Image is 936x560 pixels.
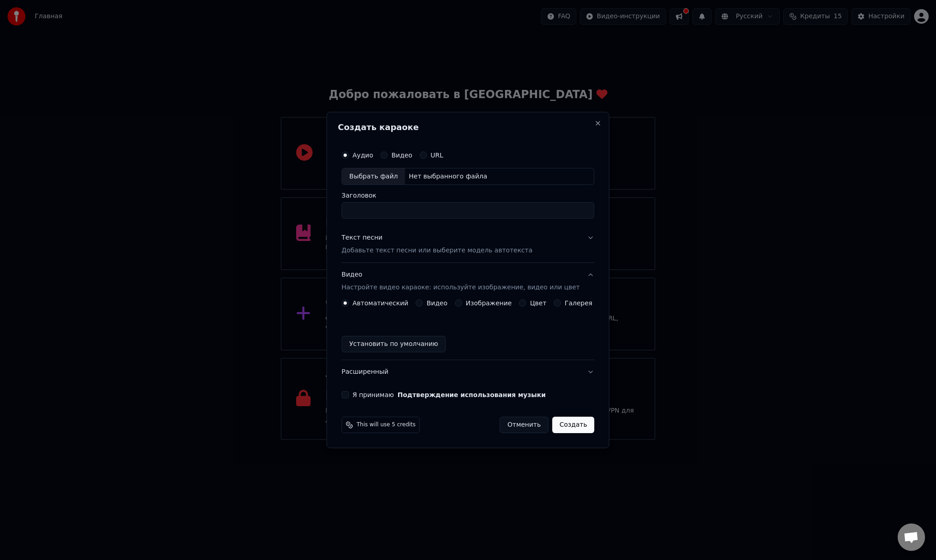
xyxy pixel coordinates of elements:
button: Создать [552,417,594,433]
div: Видео [341,271,580,293]
div: Выбрать файл [342,168,405,185]
p: Настройте видео караоке: используйте изображение, видео или цвет [341,283,580,292]
button: ВидеоНастройте видео караоке: используйте изображение, видео или цвет [341,263,594,300]
label: URL [431,152,443,158]
div: Нет выбранного файла [405,172,491,181]
label: Аудио [352,152,373,158]
span: This will use 5 credits [356,421,415,429]
label: Я принимаю [352,392,546,398]
label: Видео [426,300,447,306]
label: Видео [391,152,412,158]
button: Отменить [500,417,548,433]
button: Установить по умолчанию [341,336,446,352]
button: Я принимаю [398,392,546,398]
p: Добавьте текст песни или выберите модель автотекста [341,246,532,256]
label: Изображение [466,300,512,306]
h2: Создать караоке [338,123,598,131]
div: ВидеоНастройте видео караоке: используйте изображение, видео или цвет [341,299,594,360]
label: Цвет [530,300,547,306]
div: Текст песни [341,234,383,243]
label: Заголовок [341,193,594,199]
button: Расширенный [341,360,594,384]
label: Автоматический [352,300,408,306]
label: Галерея [565,300,593,306]
button: Текст песниДобавьте текст песни или выберите модель автотекста [341,226,594,263]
